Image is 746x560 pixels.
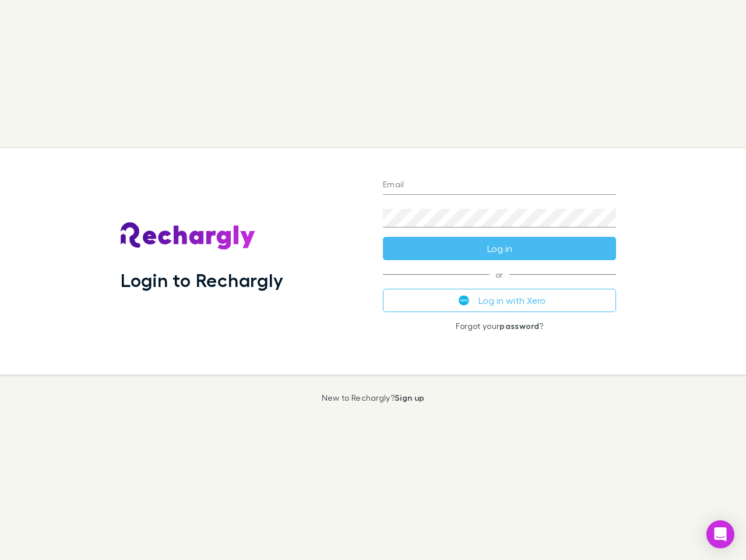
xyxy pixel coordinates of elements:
img: Xero's logo [459,295,469,306]
img: Rechargly's Logo [121,222,256,250]
p: Forgot your ? [383,321,616,331]
h1: Login to Rechargly [121,269,283,291]
a: password [499,321,539,331]
p: New to Rechargly? [322,393,425,402]
a: Sign up [395,393,424,402]
button: Log in with Xero [383,289,616,312]
button: Log in [383,237,616,260]
div: Open Intercom Messenger [706,520,734,548]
